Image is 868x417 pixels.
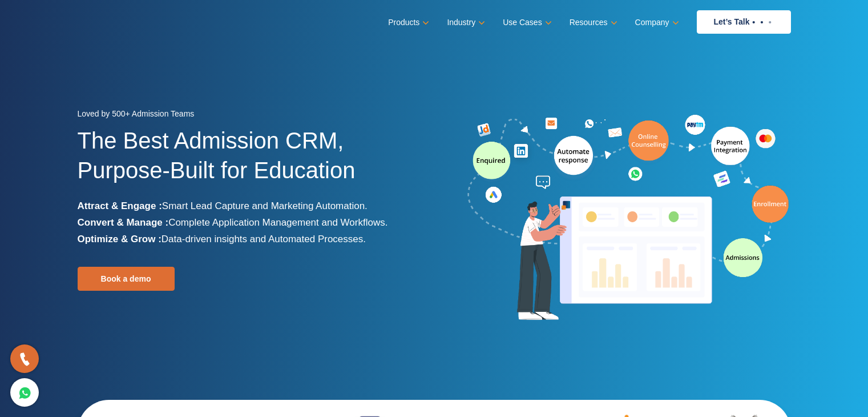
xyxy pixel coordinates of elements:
img: admission-software-home-page-header [466,112,791,325]
span: Complete Application Management and Workflows. [168,217,387,228]
b: Convert & Manage : [78,217,169,228]
span: Data-driven insights and Automated Processes. [162,234,366,244]
b: Optimize & Grow : [78,234,162,244]
a: Products [388,14,427,31]
a: Book a demo [78,267,175,291]
b: Attract & Engage : [78,201,162,211]
h1: The Best Admission CRM, Purpose-Built for Education [78,126,426,198]
a: Use Cases [503,14,549,31]
a: Resources [570,14,615,31]
div: Loved by 500+ Admission Teams [78,106,426,126]
a: Company [635,14,677,31]
span: Smart Lead Capture and Marketing Automation. [162,201,368,211]
a: Industry [447,14,483,31]
a: Let’s Talk [697,10,791,34]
